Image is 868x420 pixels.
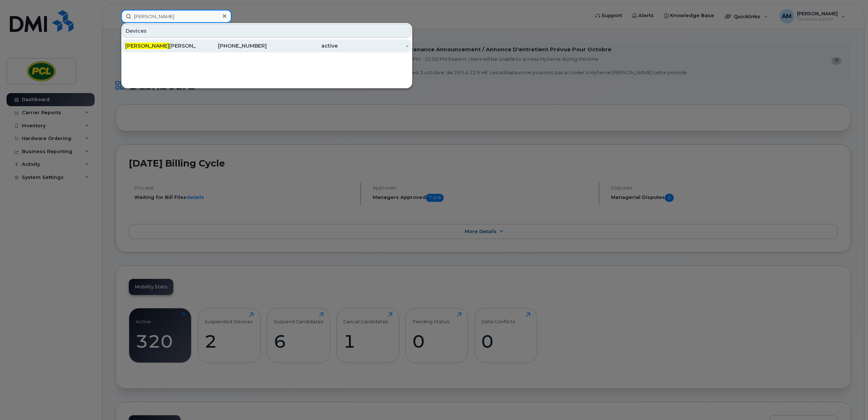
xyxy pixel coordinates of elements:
a: [PERSON_NAME][PERSON_NAME][PHONE_NUMBER]active- [122,39,411,52]
div: active [267,42,338,49]
span: [PERSON_NAME] [125,43,169,49]
div: [PHONE_NUMBER] [196,42,267,49]
div: [PERSON_NAME] [125,42,196,49]
div: - [338,42,409,49]
div: Devices [122,24,411,38]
